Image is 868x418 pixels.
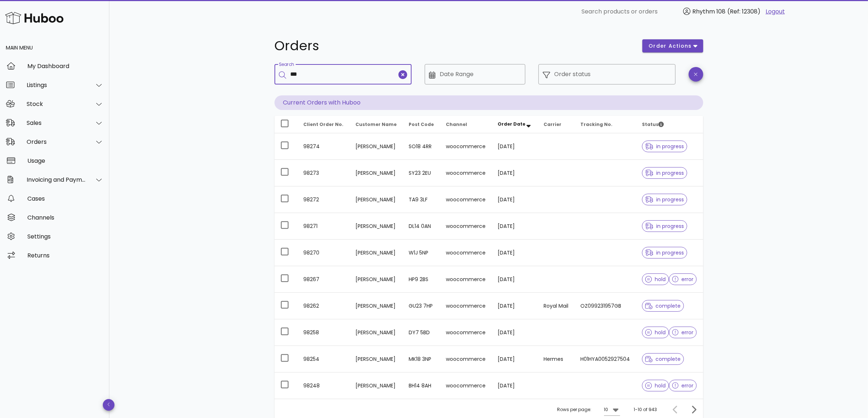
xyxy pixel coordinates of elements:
div: Returns [27,252,104,259]
td: woocommerce [440,240,492,266]
td: [DATE] [492,133,538,160]
span: Rhythm 108 [692,7,725,16]
td: TA9 3LF [403,186,440,213]
td: SY23 2EU [403,160,440,186]
td: woocommerce [440,213,492,240]
td: HP9 2BS [403,266,440,293]
td: [DATE] [492,293,538,319]
td: [PERSON_NAME] [350,133,403,160]
div: Stock [27,100,86,107]
span: in progress [645,170,684,176]
td: [DATE] [492,372,538,399]
span: in progress [645,250,684,255]
td: [PERSON_NAME] [350,346,403,372]
td: woocommerce [440,266,492,293]
td: woocommerce [440,133,492,160]
td: Hermes [538,346,575,372]
span: Tracking No. [580,121,612,127]
div: Sales [27,119,86,126]
td: 98273 [298,160,350,186]
div: Invoicing and Payments [27,176,86,183]
td: [PERSON_NAME] [350,213,403,240]
span: hold [645,277,666,282]
td: GU23 7HP [403,293,440,319]
td: [DATE] [492,266,538,293]
td: woocommerce [440,186,492,213]
td: 98254 [298,346,350,372]
td: woocommerce [440,160,492,186]
td: woocommerce [440,319,492,346]
th: Order Date: Sorted descending. Activate to remove sorting. [492,116,538,133]
img: Huboo Logo [5,10,63,26]
span: error [672,383,694,388]
div: 1-10 of 943 [634,406,657,413]
td: DY7 5BD [403,319,440,346]
div: Listings [27,82,86,88]
span: complete [645,303,681,308]
td: W1J 5NP [403,240,440,266]
th: Customer Name [350,116,403,133]
td: 98248 [298,372,350,399]
a: Logout [766,7,785,16]
td: MK18 3NP [403,346,440,372]
td: [PERSON_NAME] [350,293,403,319]
td: [DATE] [492,346,538,372]
span: error [672,330,694,335]
th: Post Code [403,116,440,133]
div: Orders [27,138,86,145]
td: [DATE] [492,319,538,346]
td: H01HYA0052927504 [575,346,636,372]
span: complete [645,356,681,362]
td: woocommerce [440,293,492,319]
div: My Dashboard [27,63,104,70]
td: 98262 [298,293,350,319]
p: Current Orders with Huboo [275,95,703,110]
span: (Ref: 12308) [727,7,760,16]
td: woocommerce [440,346,492,372]
td: BH14 8AH [403,372,440,399]
td: [PERSON_NAME] [350,240,403,266]
td: [PERSON_NAME] [350,160,403,186]
td: 98267 [298,266,350,293]
td: DL14 0AN [403,213,440,240]
button: order actions [642,39,703,52]
span: Customer Name [355,121,397,127]
span: Order Date [498,121,525,127]
h1: Orders [275,39,634,52]
th: Status [636,116,703,133]
span: in progress [645,224,684,229]
td: Royal Mail [538,293,575,319]
button: clear icon [398,70,407,79]
button: Next page [687,403,700,416]
span: error [672,277,694,282]
td: 98258 [298,319,350,346]
th: Carrier [538,116,575,133]
td: OZ099231957GB [575,293,636,319]
td: [PERSON_NAME] [350,186,403,213]
td: 98272 [298,186,350,213]
div: Settings [27,233,104,240]
span: Channel [446,121,467,127]
td: [PERSON_NAME] [350,266,403,293]
span: in progress [645,197,684,202]
div: 10 [604,406,608,413]
td: 98271 [298,213,350,240]
label: Search [279,62,294,67]
td: SO18 4RR [403,133,440,160]
td: [DATE] [492,160,538,186]
span: Carrier [544,121,562,127]
div: Usage [27,157,104,164]
td: 98270 [298,240,350,266]
td: [DATE] [492,186,538,213]
div: Cases [27,195,104,202]
td: 98274 [298,133,350,160]
span: Post Code [409,121,434,127]
td: [DATE] [492,240,538,266]
th: Client Order No. [298,116,350,133]
td: woocommerce [440,372,492,399]
div: Channels [27,214,104,221]
span: order actions [648,42,692,50]
span: Status [642,121,664,127]
span: in progress [645,144,684,149]
th: Tracking No. [575,116,636,133]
